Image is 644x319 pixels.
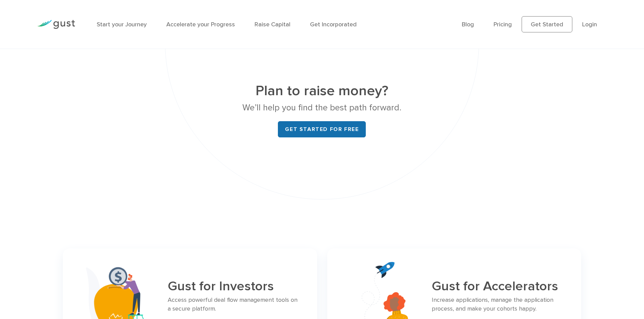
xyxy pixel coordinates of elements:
a: Pricing [494,21,512,28]
p: We’ll help you find the best path forward. [195,101,449,115]
a: Get Incorporated [310,21,357,28]
h3: Gust for Accelerators [432,279,565,294]
a: Get Started [522,16,572,32]
a: Accelerate your Progress [166,21,235,28]
p: Increase applications, manage the application process, and make your cohorts happy. [432,296,565,313]
a: Get started for free [278,121,366,137]
p: Access powerful deal flow management tools on a secure platform. [168,296,301,313]
a: Login [582,21,597,28]
a: Start your Journey [97,21,147,28]
a: Raise Capital [255,21,290,28]
h2: Plan to raise money? [195,82,449,101]
a: Blog [462,21,474,28]
h3: Gust for Investors [168,279,301,294]
img: Gust Logo [37,20,75,29]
